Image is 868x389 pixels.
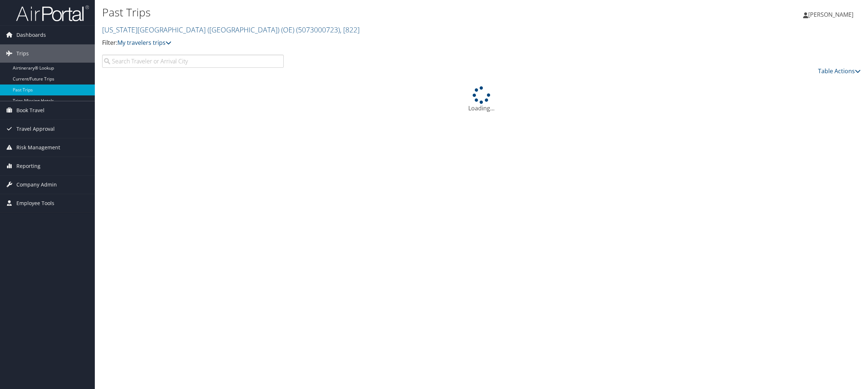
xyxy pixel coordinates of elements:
span: Dashboards [16,26,46,44]
span: [PERSON_NAME] [808,11,853,19]
a: Table Actions [818,67,861,75]
span: , [ 822 ] [340,25,360,35]
span: Employee Tools [16,194,54,212]
span: Risk Management [16,138,60,157]
a: [PERSON_NAME] [803,4,861,25]
span: Company Admin [16,176,57,194]
h1: Past Trips [102,5,608,20]
span: Travel Approval [16,120,55,138]
span: Reporting [16,157,40,175]
div: Loading... [102,86,861,113]
img: airportal-logo.png [16,5,89,22]
a: My travelers trips [117,39,171,47]
a: [US_STATE][GEOGRAPHIC_DATA] ([GEOGRAPHIC_DATA]) (OE) [102,25,360,35]
span: Trips [16,44,29,63]
p: Filter: [102,38,608,48]
span: ( 5073000723 ) [296,25,340,35]
input: Search Traveler or Arrival City [102,55,284,68]
span: Book Travel [16,101,44,119]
